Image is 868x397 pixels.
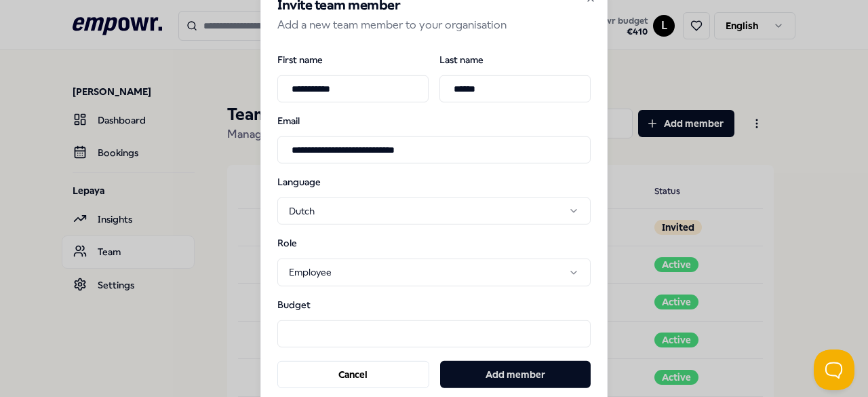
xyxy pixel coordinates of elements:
[277,361,429,388] button: Cancel
[277,16,591,33] p: Add a new team member to your organisation
[277,116,591,126] label: Email
[277,238,348,248] label: Role
[440,361,591,388] button: Add member
[277,300,348,309] label: Budget
[439,55,591,64] label: Last name
[277,55,429,64] label: First name
[277,177,348,187] label: Language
